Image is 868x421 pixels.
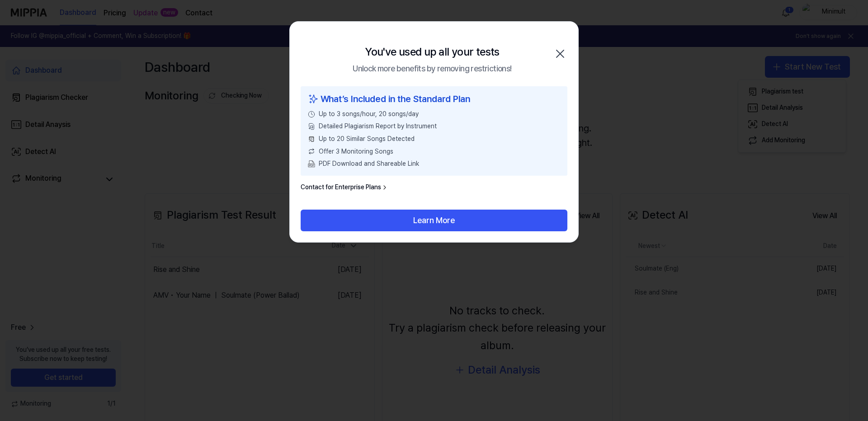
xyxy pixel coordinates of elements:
span: Up to 3 songs/hour, 20 songs/day [319,110,419,119]
span: Detailed Plagiarism Report by Instrument [319,122,437,131]
div: What’s Included in the Standard Plan [308,92,560,106]
a: Contact for Enterprise Plans [301,183,388,192]
div: You've used up all your tests [365,43,500,61]
div: Unlock more benefits by removing restrictions! [353,62,511,75]
span: PDF Download and Shareable Link [319,159,419,168]
span: Offer 3 Monitoring Songs [319,147,393,156]
img: PDF Download [308,160,315,168]
button: Learn More [301,210,567,231]
span: Up to 20 Similar Songs Detected [319,135,415,144]
img: sparkles icon [308,92,319,106]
